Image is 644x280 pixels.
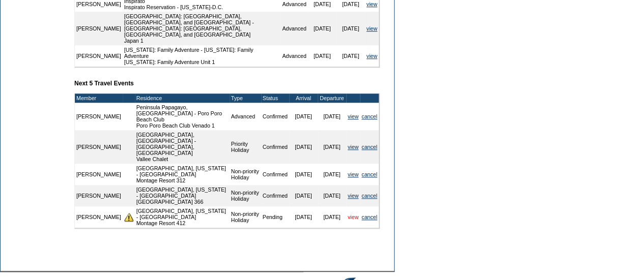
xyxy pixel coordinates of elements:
[318,185,346,206] td: [DATE]
[135,94,230,103] td: Residence
[230,94,261,103] td: Type
[135,130,230,164] td: [GEOGRAPHIC_DATA], [GEOGRAPHIC_DATA] - [GEOGRAPHIC_DATA], [GEOGRAPHIC_DATA] Vallee Chalet
[289,185,318,206] td: [DATE]
[261,185,289,206] td: Confirmed
[318,94,346,103] td: Departure
[230,103,261,130] td: Advanced
[261,206,289,228] td: Pending
[361,144,377,150] a: cancel
[367,25,377,32] a: view
[289,164,318,185] td: [DATE]
[281,45,307,67] td: Advanced
[75,206,123,228] td: [PERSON_NAME]
[230,185,261,206] td: Non-priority Holiday
[318,103,346,130] td: [DATE]
[75,103,123,130] td: [PERSON_NAME]
[75,130,123,164] td: [PERSON_NAME]
[123,45,281,67] td: [US_STATE]: Family Adventure - [US_STATE]: Family Adventure [US_STATE]: Family Adventure Unit 1
[367,53,377,59] a: view
[75,12,123,45] td: [PERSON_NAME]
[289,206,318,228] td: [DATE]
[230,164,261,185] td: Non-priority Holiday
[230,130,261,164] td: Priority Holiday
[348,144,358,150] a: view
[289,94,318,103] td: Arrival
[348,113,358,119] a: view
[75,94,123,103] td: Member
[74,80,134,87] b: Next 5 Travel Events
[75,185,123,206] td: [PERSON_NAME]
[123,12,281,45] td: [GEOGRAPHIC_DATA]: [GEOGRAPHIC_DATA], [GEOGRAPHIC_DATA], and [GEOGRAPHIC_DATA] - [GEOGRAPHIC_DATA...
[337,45,365,67] td: [DATE]
[75,164,123,185] td: [PERSON_NAME]
[361,113,377,119] a: cancel
[289,103,318,130] td: [DATE]
[348,171,358,177] a: view
[308,45,337,67] td: [DATE]
[261,103,289,130] td: Confirmed
[135,164,230,185] td: [GEOGRAPHIC_DATA], [US_STATE] - [GEOGRAPHIC_DATA] Montage Resort 312
[281,12,307,45] td: Advanced
[361,193,377,199] a: cancel
[124,212,133,222] img: There are insufficient days and/or tokens to cover this reservation
[337,12,365,45] td: [DATE]
[318,206,346,228] td: [DATE]
[361,171,377,177] a: cancel
[361,214,377,220] a: cancel
[135,185,230,206] td: [GEOGRAPHIC_DATA], [US_STATE] - [GEOGRAPHIC_DATA] [GEOGRAPHIC_DATA] 366
[308,12,337,45] td: [DATE]
[135,103,230,130] td: Peninsula Papagayo, [GEOGRAPHIC_DATA] - Poro Poro Beach Club Poro Poro Beach Club Venado 1
[75,45,123,67] td: [PERSON_NAME]
[348,214,358,220] a: view
[135,206,230,228] td: [GEOGRAPHIC_DATA], [US_STATE] - [GEOGRAPHIC_DATA] Montage Resort 412
[318,164,346,185] td: [DATE]
[230,206,261,228] td: Non-priority Holiday
[348,193,358,199] a: view
[367,1,377,7] a: view
[289,130,318,164] td: [DATE]
[261,94,289,103] td: Status
[261,164,289,185] td: Confirmed
[261,130,289,164] td: Confirmed
[318,130,346,164] td: [DATE]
